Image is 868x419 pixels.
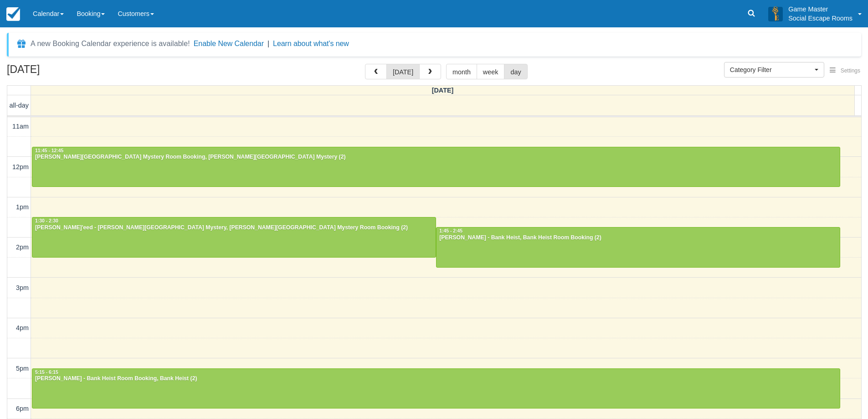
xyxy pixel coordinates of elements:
button: week [477,64,505,79]
img: A3 [768,6,783,21]
span: 3pm [16,284,29,291]
span: Category Filter [730,65,812,74]
span: 2pm [16,243,29,251]
a: 5:15 - 6:15[PERSON_NAME] - Bank Heist Room Booking, Bank Heist (2) [32,368,840,409]
button: Category Filter [724,62,824,78]
span: all-day [10,102,29,109]
button: day [504,64,527,79]
div: [PERSON_NAME] - Bank Heist Room Booking, Bank Heist (2) [35,375,837,383]
span: 12pm [12,163,29,171]
span: [DATE] [432,87,454,94]
span: | [267,40,269,47]
button: Settings [824,64,866,78]
span: 1pm [16,203,29,211]
p: Game Master [788,5,853,14]
button: [DATE] [386,64,420,79]
a: Learn about what's new [273,40,349,47]
span: 6pm [16,405,29,412]
span: 5:15 - 6:15 [35,370,58,375]
img: checkfront-main-nav-mini-logo.png [6,7,20,21]
h2: [DATE] [7,64,122,81]
span: Settings [841,67,860,74]
span: 11am [12,123,29,130]
a: 11:45 - 12:45[PERSON_NAME][GEOGRAPHIC_DATA] Mystery Room Booking, [PERSON_NAME][GEOGRAPHIC_DATA] ... [32,147,840,187]
a: 1:45 - 2:45[PERSON_NAME] - Bank Heist, Bank Heist Room Booking (2) [436,227,840,267]
div: [PERSON_NAME]'eed - [PERSON_NAME][GEOGRAPHIC_DATA] Mystery, [PERSON_NAME][GEOGRAPHIC_DATA] Myster... [35,224,433,232]
div: A new Booking Calendar experience is available! [31,38,190,49]
span: 5pm [16,365,29,372]
a: 1:30 - 2:30[PERSON_NAME]'eed - [PERSON_NAME][GEOGRAPHIC_DATA] Mystery, [PERSON_NAME][GEOGRAPHIC_D... [32,217,436,257]
button: Enable New Calendar [194,39,264,48]
span: 1:30 - 2:30 [35,218,58,223]
span: 4pm [16,324,29,331]
span: 1:45 - 2:45 [439,228,462,233]
span: 11:45 - 12:45 [35,148,63,153]
div: [PERSON_NAME] - Bank Heist, Bank Heist Room Booking (2) [439,234,837,242]
p: Social Escape Rooms [788,14,853,23]
div: [PERSON_NAME][GEOGRAPHIC_DATA] Mystery Room Booking, [PERSON_NAME][GEOGRAPHIC_DATA] Mystery (2) [35,154,837,161]
button: month [446,64,477,79]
